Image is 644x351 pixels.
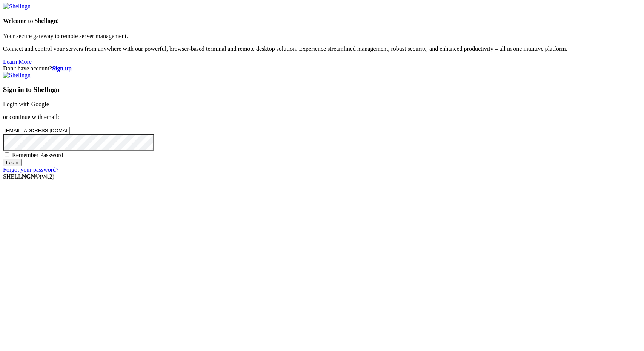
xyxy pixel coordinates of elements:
h3: Sign in to Shellngn [3,85,641,94]
img: Shellngn [3,3,31,10]
p: or continue with email: [3,114,641,121]
div: Don't have account? [3,65,641,72]
input: Login [3,159,22,166]
h4: Welcome to Shellngn! [3,18,641,24]
img: Shellngn [3,72,31,79]
span: SHELL © [3,173,54,180]
input: Email address [3,127,70,134]
a: Forgot your password? [3,166,58,173]
a: Sign up [52,65,72,72]
a: Learn More [3,58,32,65]
span: 4.2.0 [40,173,55,180]
span: Remember Password [12,152,63,158]
a: Login with Google [3,101,49,107]
p: Connect and control your servers from anywhere with our powerful, browser-based terminal and remo... [3,46,641,52]
b: NGN [22,173,35,180]
p: Your secure gateway to remote server management. [3,33,641,40]
input: Remember Password [5,152,9,157]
